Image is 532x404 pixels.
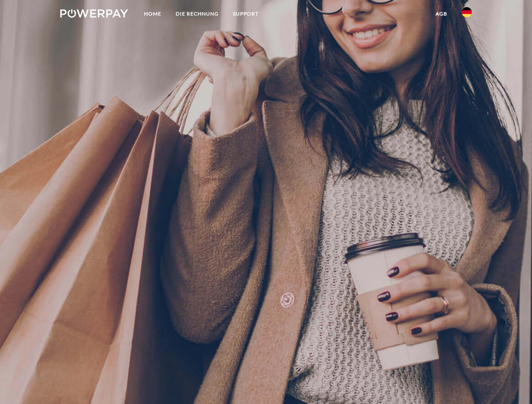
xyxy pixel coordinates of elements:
[226,6,266,21] a: SUPPORT
[168,6,226,21] a: DIE RECHNUNG
[462,7,472,17] img: de
[137,6,168,21] a: Home
[428,6,454,21] a: agb
[60,9,128,18] img: logo-powerpay-white.svg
